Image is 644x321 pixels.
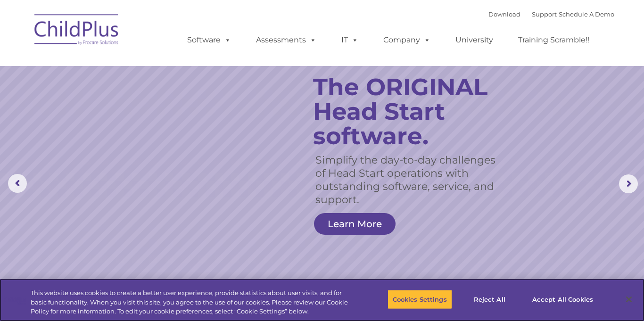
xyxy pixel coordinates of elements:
[131,62,160,69] span: Last name
[332,31,368,49] a: IT
[178,31,240,49] a: Software
[313,75,514,148] rs-layer: The ORIGINAL Head Start software.
[488,10,520,18] a: Download
[374,31,440,49] a: Company
[488,10,614,18] font: |
[446,31,503,49] a: University
[131,101,171,108] span: Phone number
[314,213,396,235] a: Learn More
[460,289,519,309] button: Reject All
[388,289,452,309] button: Cookies Settings
[315,154,504,206] rs-layer: Simplify the day-to-day challenges of Head Start operations with outstanding software, service, a...
[30,8,124,55] img: ChildPlus by Procare Solutions
[619,289,639,310] button: Close
[527,289,598,309] button: Accept All Cookies
[31,288,354,316] div: This website uses cookies to create a better user experience, provide statistics about user visit...
[532,10,557,18] a: Support
[509,31,599,49] a: Training Scramble!!
[559,10,614,18] a: Schedule A Demo
[247,31,326,49] a: Assessments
